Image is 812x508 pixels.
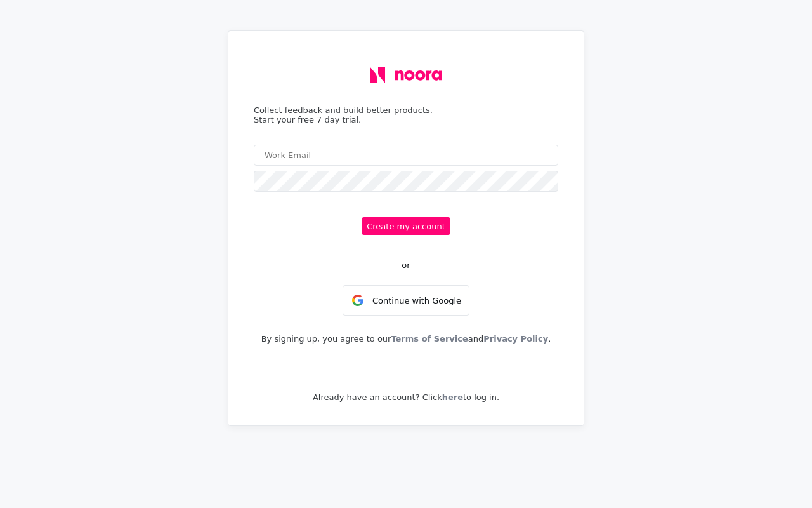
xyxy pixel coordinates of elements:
div: Continue with Google [343,285,469,316]
button: Create my account [362,217,450,235]
a: Terms of Service [391,331,468,346]
div: Collect feedback and build better products. Start your free 7 day trial. [254,105,558,124]
div: or [402,260,410,270]
input: Work Email [254,145,558,166]
p: Already have an account? Click to log in. [313,392,499,402]
a: here [442,390,463,404]
p: By signing up, you agree to our and . [261,334,551,344]
a: Privacy Policy [483,331,548,346]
